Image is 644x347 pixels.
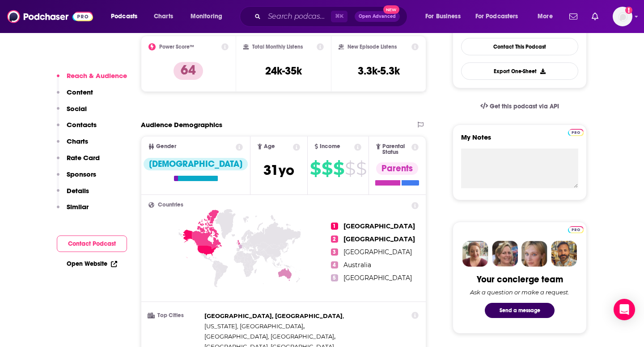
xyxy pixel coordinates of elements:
button: Rate Card [57,153,100,170]
span: 4 [331,261,338,269]
span: Australia [343,261,371,269]
label: My Notes [461,133,578,149]
span: Logged in as autumncomm [613,7,632,26]
span: Parental Status [382,144,410,155]
button: Open AdvancedNew [355,11,400,22]
h2: Total Monthly Listens [252,44,303,50]
div: Ask a question or make a request. [470,289,569,296]
img: Jules Profile [521,241,547,267]
span: Charts [154,10,173,23]
button: Export One-Sheet [461,62,578,80]
span: Get this podcast via API [490,103,559,110]
img: Podchaser Pro [568,129,584,136]
span: Open Advanced [359,14,396,19]
span: [GEOGRAPHIC_DATA], [GEOGRAPHIC_DATA] [204,333,334,340]
span: Podcasts [111,10,137,23]
a: Open Website [67,260,117,268]
span: ⌘ K [331,11,347,22]
div: Your concierge team [477,274,563,285]
span: [US_STATE], [GEOGRAPHIC_DATA] [204,322,303,330]
img: Barbara Profile [492,241,518,267]
span: Monitoring [191,10,222,23]
span: [GEOGRAPHIC_DATA] [343,235,415,243]
div: [DEMOGRAPHIC_DATA] [144,158,248,170]
svg: Add a profile image [625,7,632,14]
button: Content [57,88,93,104]
a: Get this podcast via API [473,95,566,117]
span: Age [264,144,275,149]
span: , [204,311,344,321]
p: Details [67,186,89,195]
img: Podchaser Pro [568,226,584,233]
p: Charts [67,137,88,145]
button: Similar [57,202,89,219]
button: open menu [105,9,149,24]
p: Similar [67,202,89,211]
h2: Audience Demographics [141,120,222,129]
button: Charts [57,137,88,153]
button: Contacts [57,120,97,137]
span: $ [310,161,321,176]
span: [GEOGRAPHIC_DATA], [GEOGRAPHIC_DATA] [204,312,343,319]
span: 1 [331,223,338,230]
span: For Podcasters [475,10,518,23]
a: Charts [148,9,178,24]
button: open menu [470,9,531,24]
span: Income [320,144,340,149]
span: $ [333,161,344,176]
a: Show notifications dropdown [588,9,602,24]
div: Open Intercom Messenger [614,299,635,320]
input: Search podcasts, credits, & more... [264,9,331,24]
img: Sydney Profile [462,241,488,267]
a: Show notifications dropdown [566,9,581,24]
button: open menu [531,9,564,24]
a: Contact This Podcast [461,38,578,55]
span: [GEOGRAPHIC_DATA] [343,274,412,282]
span: New [383,5,399,14]
button: Reach & Audience [57,71,127,88]
span: 2 [331,235,338,243]
span: More [538,10,553,23]
a: Pro website [568,225,584,233]
h3: Top Cities [148,313,201,318]
button: Details [57,186,89,203]
span: $ [322,161,332,176]
img: Podchaser - Follow, Share and Rate Podcasts [7,8,93,25]
h2: New Episode Listens [347,44,397,50]
span: Countries [158,202,183,208]
button: open menu [184,9,234,24]
button: Send a message [485,303,555,318]
p: Contacts [67,120,97,129]
span: Gender [156,144,176,149]
p: Sponsors [67,170,96,178]
img: User Profile [613,7,632,26]
h2: Power Score™ [159,44,194,50]
p: 64 [174,62,203,80]
img: Jon Profile [551,241,577,267]
p: Social [67,104,87,113]
div: Search podcasts, credits, & more... [248,6,416,27]
h3: 3.3k-5.3k [358,64,400,78]
span: , [204,331,335,342]
h3: 24k-35k [265,64,302,78]
button: open menu [419,9,472,24]
button: Contact Podcast [57,235,127,252]
button: Show profile menu [613,7,632,26]
span: 31 yo [263,161,294,179]
a: Pro website [568,128,584,136]
button: Sponsors [57,170,96,186]
button: Social [57,104,87,121]
p: Reach & Audience [67,71,127,80]
span: [GEOGRAPHIC_DATA] [343,248,412,256]
span: $ [345,161,355,176]
span: 5 [331,274,338,281]
span: 3 [331,248,338,256]
span: $ [356,161,366,176]
span: For Business [425,10,461,23]
p: Rate Card [67,153,100,162]
span: , [204,321,305,331]
div: Parents [376,162,418,175]
p: Content [67,88,93,96]
span: [GEOGRAPHIC_DATA] [343,222,415,230]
